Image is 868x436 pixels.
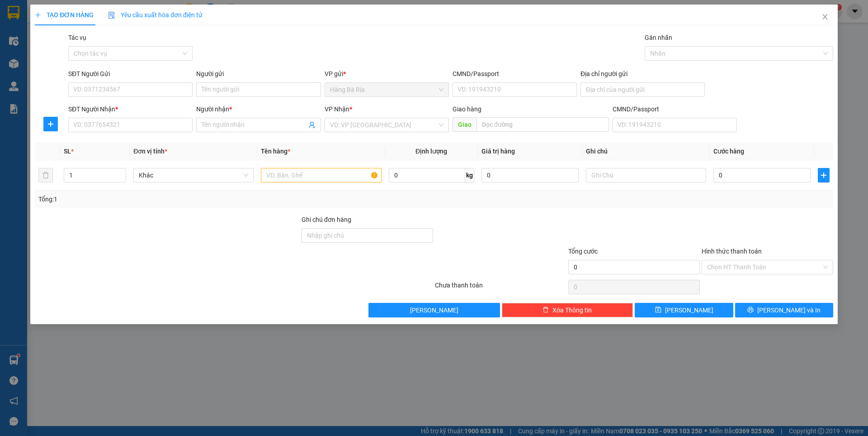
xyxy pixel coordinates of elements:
label: Hình thức thanh toán [702,248,762,255]
div: Địa chỉ người gửi [580,69,705,79]
input: 0 [481,168,579,182]
span: user-add [308,121,316,129]
label: Gán nhãn [645,34,672,41]
span: Giao hàng [453,105,481,113]
span: [PERSON_NAME] và In [757,305,821,315]
button: delete [38,168,53,182]
span: printer [747,307,754,314]
div: CMND/Passport [453,69,577,79]
input: Dọc đường [476,117,609,132]
span: VP Nhận [325,105,349,113]
span: Hàng Bà Rịa [330,83,443,96]
span: [PERSON_NAME] [665,305,713,315]
span: [PERSON_NAME] [410,305,458,315]
span: kg [465,168,474,182]
div: VP gửi [325,69,449,79]
th: Ghi chú [582,143,710,160]
span: Giá trị hàng [481,148,515,155]
button: deleteXóa Thông tin [502,303,633,317]
button: plus [43,117,58,131]
span: plus [818,172,829,179]
span: Định lượng [415,148,447,155]
div: SĐT Người Nhận [68,104,193,114]
span: Tên hàng [261,148,290,155]
div: Chưa thanh toán [434,280,567,296]
span: plus [44,120,57,128]
span: Khác [139,168,248,182]
span: Cước hàng [713,148,744,155]
span: Tổng cước [568,248,598,255]
span: save [655,307,661,314]
div: Người gửi [196,69,321,79]
span: TẠO ĐƠN HÀNG [35,11,94,19]
span: Giao [453,117,476,132]
input: Ghi chú đơn hàng [302,228,433,243]
input: Ghi Chú [586,168,706,182]
div: Người nhận [196,104,321,114]
button: [PERSON_NAME] [368,303,500,317]
button: save[PERSON_NAME] [635,303,733,317]
span: Xóa Thông tin [552,305,592,315]
label: Tác vụ [68,34,86,41]
div: Tổng: 1 [38,194,335,204]
div: SĐT Người Gửi [68,69,193,79]
button: printer[PERSON_NAME] và In [735,303,833,317]
input: VD: Bàn, Ghế [261,168,381,182]
button: Close [812,5,838,30]
div: CMND/Passport [613,104,737,114]
label: Ghi chú đơn hàng [302,216,351,223]
span: SL [64,148,71,155]
button: plus [818,168,830,182]
span: Đơn vị tính [133,148,167,155]
span: close [821,13,829,20]
span: delete [542,307,549,314]
span: Yêu cầu xuất hóa đơn điện tử [108,11,203,19]
span: plus [35,12,41,18]
img: icon [108,12,115,19]
input: Địa chỉ của người gửi [580,82,705,97]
